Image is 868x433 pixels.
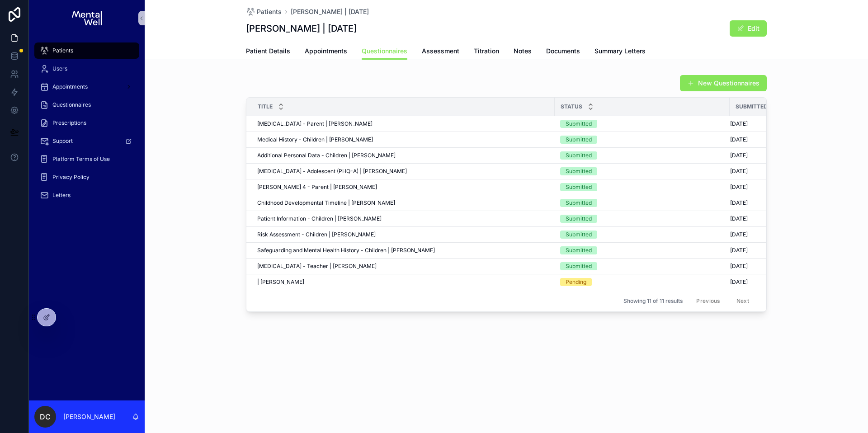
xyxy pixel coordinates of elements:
[566,167,592,175] div: Submitted
[63,412,115,421] p: [PERSON_NAME]
[34,115,139,131] a: Prescriptions
[246,47,290,56] span: Patient Details
[474,47,499,56] span: Titration
[257,263,549,270] a: [MEDICAL_DATA] - Teacher | [PERSON_NAME]
[52,192,71,199] span: Letters
[257,278,549,286] a: | [PERSON_NAME]
[258,103,273,110] span: Title
[257,184,549,191] a: [PERSON_NAME] 4 - Parent | [PERSON_NAME]
[34,151,139,167] a: Platform Terms of Use
[514,43,532,61] a: Notes
[257,199,395,207] span: Childhood Developmental Timeline | [PERSON_NAME]
[291,7,369,16] a: [PERSON_NAME] | [DATE]
[52,137,73,145] span: Support
[736,103,780,110] span: Submitted Date
[680,75,767,91] button: New Questionnaires
[560,215,724,223] a: Submitted
[730,247,748,254] span: [DATE]
[40,411,51,422] span: DC
[257,263,377,270] span: [MEDICAL_DATA] - Teacher | [PERSON_NAME]
[257,152,549,159] a: Additional Personal Data - Children | [PERSON_NAME]
[730,215,748,222] span: [DATE]
[257,152,396,159] span: Additional Personal Data - Children | [PERSON_NAME]
[257,215,382,222] span: Patient Information - Children | [PERSON_NAME]
[52,83,88,90] span: Appointments
[730,168,748,175] span: [DATE]
[546,47,580,56] span: Documents
[34,97,139,113] a: Questionnaires
[305,43,347,61] a: Appointments
[730,231,748,238] span: [DATE]
[257,184,377,191] span: [PERSON_NAME] 4 - Parent | [PERSON_NAME]
[52,65,67,72] span: Users
[566,278,586,286] div: Pending
[422,47,459,56] span: Assessment
[730,278,748,286] span: [DATE]
[52,174,90,181] span: Privacy Policy
[730,184,787,191] a: [DATE]
[246,22,357,35] h1: [PERSON_NAME] | [DATE]
[730,168,787,175] a: [DATE]
[730,152,787,159] a: [DATE]
[560,231,724,239] a: Submitted
[34,61,139,77] a: Users
[560,262,724,270] a: Submitted
[566,136,592,144] div: Submitted
[257,215,549,222] a: Patient Information - Children | [PERSON_NAME]
[566,151,592,160] div: Submitted
[566,262,592,270] div: Submitted
[566,120,592,128] div: Submitted
[52,155,110,163] span: Platform Terms of Use
[246,7,282,16] a: Patients
[34,169,139,185] a: Privacy Policy
[257,247,435,254] span: Safeguarding and Mental Health History - Children | [PERSON_NAME]
[257,136,549,143] a: Medical History - Children | [PERSON_NAME]
[34,79,139,95] a: Appointments
[560,151,724,160] a: Submitted
[730,184,748,191] span: [DATE]
[34,187,139,203] a: Letters
[560,136,724,144] a: Submitted
[730,215,787,222] a: [DATE]
[560,246,724,254] a: Submitted
[730,199,787,207] a: [DATE]
[730,152,748,159] span: [DATE]
[34,133,139,149] a: Support
[730,136,787,143] a: [DATE]
[52,101,91,108] span: Questionnaires
[305,47,347,56] span: Appointments
[594,43,646,61] a: Summary Letters
[257,231,549,238] a: Risk Assessment - Children | [PERSON_NAME]
[730,278,787,286] a: [DATE]
[566,215,592,223] div: Submitted
[474,43,499,61] a: Titration
[246,43,290,61] a: Patient Details
[560,167,724,175] a: Submitted
[730,120,748,127] span: [DATE]
[730,247,787,254] a: [DATE]
[514,47,532,56] span: Notes
[257,168,407,175] span: [MEDICAL_DATA] - Adolescent (PHQ-A) | [PERSON_NAME]
[730,231,787,238] a: [DATE]
[52,47,73,54] span: Patients
[561,103,582,110] span: Status
[422,43,459,61] a: Assessment
[257,120,549,127] a: [MEDICAL_DATA] - Parent | [PERSON_NAME]
[560,199,724,207] a: Submitted
[257,7,282,16] span: Patients
[560,278,724,286] a: Pending
[362,43,407,60] a: Questionnaires
[560,120,724,128] a: Submitted
[594,47,646,56] span: Summary Letters
[566,199,592,207] div: Submitted
[546,43,580,61] a: Documents
[730,199,748,207] span: [DATE]
[730,263,748,270] span: [DATE]
[623,297,683,305] span: Showing 11 of 11 results
[257,231,376,238] span: Risk Assessment - Children | [PERSON_NAME]
[72,11,101,25] img: App logo
[29,36,145,215] div: scrollable content
[34,42,139,59] a: Patients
